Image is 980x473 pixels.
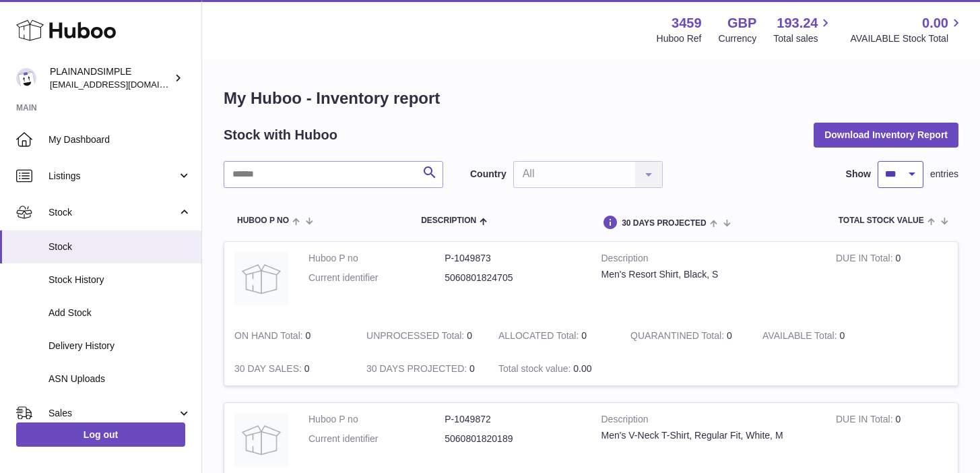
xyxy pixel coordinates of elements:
[622,219,707,228] span: 30 DAYS PROJECTED
[308,433,445,445] dt: Current identifier
[237,216,289,225] span: Huboo P no
[48,307,191,319] span: Add Stock
[234,330,306,344] strong: ON HAND Total
[224,88,958,109] h1: My Huboo - Inventory report
[573,363,591,374] span: 0.00
[16,422,185,447] a: Log out
[48,170,177,183] span: Listings
[846,168,871,181] label: Show
[850,32,964,45] span: AVAILABLE Stock Total
[826,242,958,319] td: 0
[850,14,964,45] a: 0.00 AVAILABLE Stock Total
[48,407,177,420] span: Sales
[773,14,833,45] a: 193.24 Total sales
[601,252,816,268] strong: Description
[601,268,816,281] div: Men's Resort Shirt, Black, S
[445,433,581,445] dd: 5060801820189
[470,168,507,181] label: Country
[445,272,581,284] dd: 5060801824705
[727,14,756,32] strong: GBP
[224,352,356,385] td: 0
[356,319,488,352] td: 0
[48,241,191,253] span: Stock
[234,413,288,467] img: product image
[366,330,467,344] strong: UNPROCESSED Total
[727,330,732,341] span: 0
[839,216,924,225] span: Total stock value
[922,14,948,32] span: 0.00
[445,413,581,426] dd: P-1049872
[48,274,191,286] span: Stock History
[752,319,884,352] td: 0
[777,14,818,32] span: 193.24
[498,330,581,344] strong: ALLOCATED Total
[50,65,171,91] div: PLAINANDSIMPLE
[234,252,288,306] img: product image
[601,413,816,429] strong: Description
[672,14,702,32] strong: 3459
[657,32,702,45] div: Huboo Ref
[498,363,573,377] strong: Total stock value
[308,252,445,265] dt: Huboo P no
[630,330,727,344] strong: QUARANTINED Total
[50,79,198,90] span: [EMAIL_ADDRESS][DOMAIN_NAME]
[719,32,757,45] div: Currency
[48,133,191,146] span: My Dashboard
[445,252,581,265] dd: P-1049873
[224,126,337,144] h2: Stock with Huboo
[234,363,304,377] strong: 30 DAY SALES
[488,319,620,352] td: 0
[308,413,445,426] dt: Huboo P no
[48,340,191,352] span: Delivery History
[930,168,958,181] span: entries
[421,216,476,225] span: Description
[366,363,469,377] strong: 30 DAYS PROJECTED
[836,253,895,267] strong: DUE IN Total
[836,414,895,428] strong: DUE IN Total
[356,352,488,385] td: 0
[308,272,445,284] dt: Current identifier
[601,429,816,442] div: Men's V-Neck T-Shirt, Regular Fit, White, M
[48,373,191,385] span: ASN Uploads
[773,32,833,45] span: Total sales
[762,330,839,344] strong: AVAILABLE Total
[16,68,36,88] img: duco@plainandsimple.com
[48,206,177,219] span: Stock
[814,123,958,147] button: Download Inventory Report
[224,319,356,352] td: 0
